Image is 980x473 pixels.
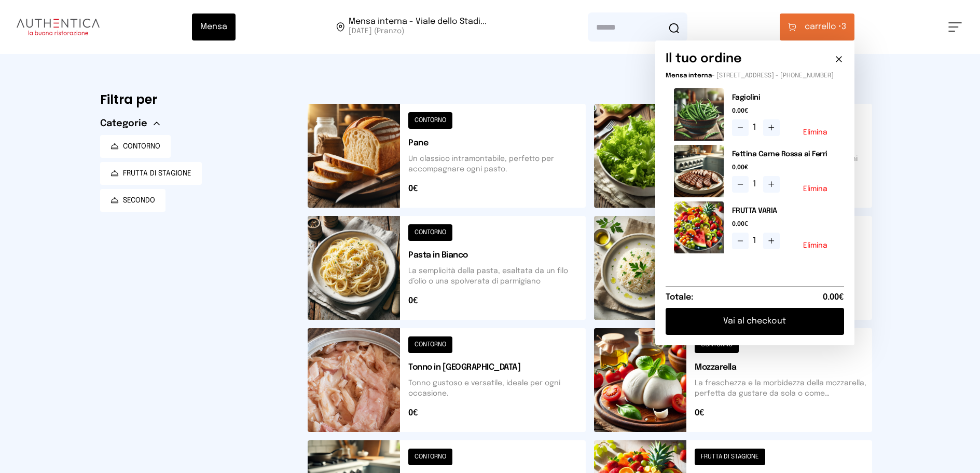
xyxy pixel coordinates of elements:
[349,26,487,36] span: [DATE] (Pranzo)
[753,121,759,134] span: 1
[666,73,712,79] span: Mensa interna
[823,291,844,304] span: 0.00€
[732,107,836,115] span: 0.00€
[803,242,827,249] button: Elimina
[123,141,160,152] span: CONTORNO
[100,189,165,212] button: SECONDO
[805,21,846,33] span: 3
[780,13,854,40] button: carrello •3
[100,116,160,131] button: Categorie
[732,206,836,216] h2: FRUTTA VARIA
[666,291,693,304] h6: Totale:
[666,308,844,335] button: Vai al checkout
[123,195,155,206] span: SECONDO
[732,164,836,172] span: 0.00€
[192,13,236,40] button: Mensa
[100,116,147,131] span: Categorie
[666,51,742,67] h6: Il tuo ordine
[674,201,724,254] img: media
[674,88,724,141] img: media
[100,91,291,108] h6: Filtra per
[753,235,759,247] span: 1
[732,220,836,228] span: 0.00€
[100,162,202,185] button: FRUTTA DI STAGIONE
[100,135,171,158] button: CONTORNO
[123,168,191,179] span: FRUTTA DI STAGIONE
[805,21,841,33] span: carrello •
[803,129,827,136] button: Elimina
[803,185,827,193] button: Elimina
[732,149,836,159] h2: Fettina Carne Rossa ai Ferri
[753,178,759,191] span: 1
[17,19,100,35] img: logo.8f33a47.png
[674,145,724,197] img: media
[666,72,844,80] p: - [STREET_ADDRESS] - [PHONE_NUMBER]
[732,92,836,103] h2: Fagiolini
[349,18,487,36] span: Viale dello Stadio, 77, 05100 Terni TR, Italia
